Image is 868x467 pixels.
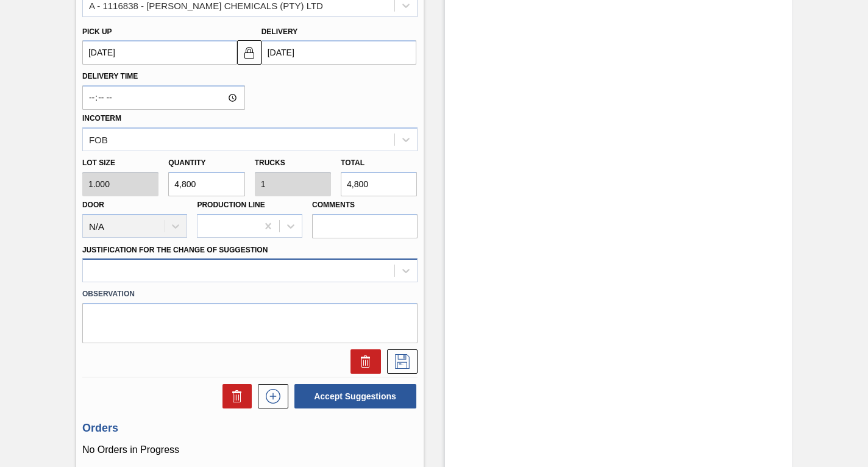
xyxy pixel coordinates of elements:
[261,40,416,65] input: mm/dd/yyyy
[82,444,418,455] p: No Orders in Progress
[82,285,418,303] label: Observation
[288,383,418,410] div: Accept Suggestions
[237,40,261,65] button: locked
[82,40,237,65] input: mm/dd/yyyy
[82,201,104,209] label: Door
[261,27,298,36] label: Delivery
[252,384,288,408] div: New suggestion
[197,201,265,209] label: Production Line
[242,45,257,60] img: locked
[344,349,381,374] div: Delete Suggestion
[82,422,418,435] h3: Orders
[312,196,418,214] label: Comments
[82,246,268,254] label: Justification for the Change of Suggestion
[89,134,108,144] div: FOB
[82,27,112,36] label: Pick up
[82,68,245,85] label: Delivery Time
[82,114,121,123] label: Incoterm
[168,159,205,167] label: Quantity
[82,154,158,172] label: Lot size
[341,159,365,167] label: Total
[255,159,285,167] label: Trucks
[381,349,418,374] div: Save Suggestion
[216,384,252,408] div: Delete Suggestions
[294,384,416,408] button: Accept Suggestions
